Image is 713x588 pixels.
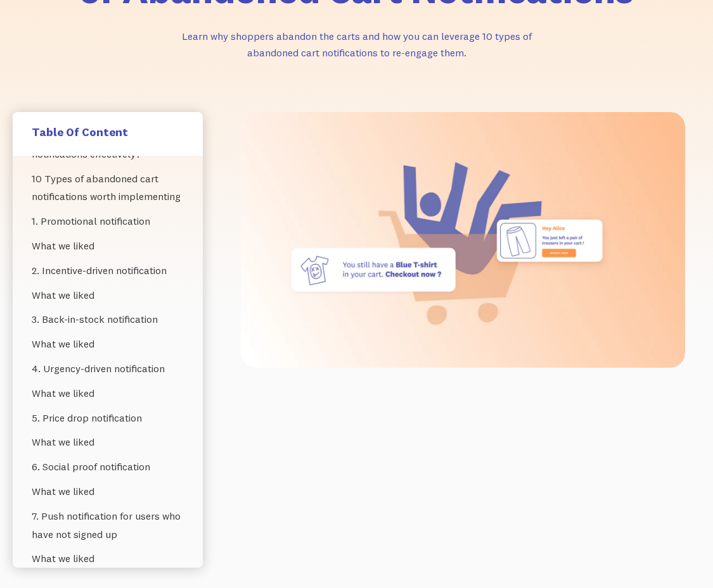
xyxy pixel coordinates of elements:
[32,332,184,356] a: What we liked
[32,166,184,210] a: 10 Types of abandoned cart notifications worth implementing
[32,209,184,234] a: 1. Promotional notification
[32,546,184,571] a: What we liked
[167,28,547,61] p: Learn why shoppers abandon the carts and how you can leverage 10 types of abandoned cart notifica...
[32,454,184,479] a: 6. Social proof notification
[32,258,184,283] a: 2. Incentive-driven notification
[32,234,184,258] a: What we liked
[32,125,184,139] h5: Table Of Content
[32,430,184,454] a: What we liked
[32,406,184,430] a: 5. Price drop notification
[32,356,184,381] a: 4. Urgency-driven notification
[32,479,184,504] a: What we liked
[32,307,184,332] a: 3. Back-in-stock notification
[32,283,184,308] a: What we liked
[32,504,184,547] a: 7. Push notification for users who have not signed up
[32,381,184,406] a: What we liked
